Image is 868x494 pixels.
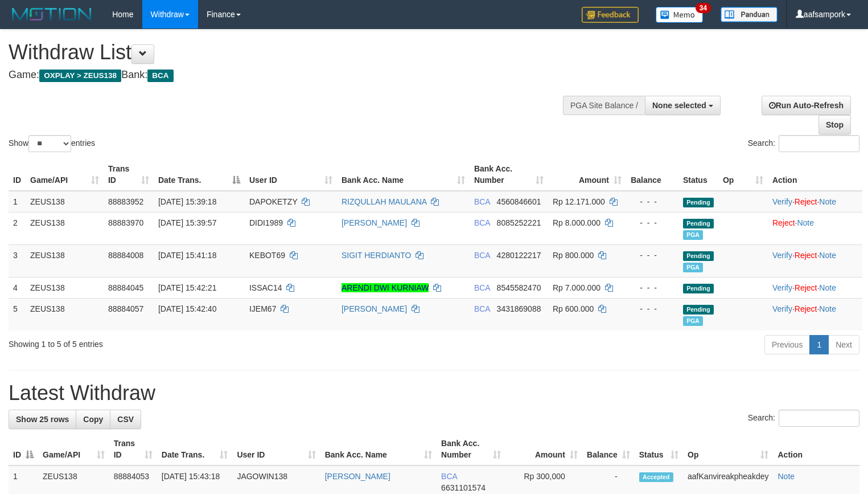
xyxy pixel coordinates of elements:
[721,7,778,22] img: panduan.png
[147,70,173,82] span: BCA
[639,472,673,482] span: Accepted
[474,197,490,206] span: BCA
[764,335,810,354] a: Previous
[9,410,76,429] a: Show 25 rows
[683,305,714,315] span: Pending
[342,251,411,260] a: SIGIT HERDIANTO
[683,433,773,466] th: Op: activate to sort column ascending
[26,298,104,330] td: ZEUS138
[9,158,26,191] th: ID
[778,472,795,481] a: Note
[249,304,276,313] span: IJEM67
[342,197,426,206] a: RIZQULLAH MAULANA
[325,472,390,481] a: [PERSON_NAME]
[828,335,859,354] a: Next
[497,218,541,227] span: Copy 8085252221 to clipboard
[9,6,95,23] img: MOTION_logo.png
[249,197,298,206] span: DAPOKETZY
[795,251,817,260] a: Reject
[582,7,639,23] img: Feedback.jpg
[768,158,862,191] th: Action
[342,283,429,292] a: ARENDI DWI KURNIAW
[9,41,567,64] h1: Withdraw List
[718,158,768,191] th: Op: activate to sort column ascending
[497,283,541,292] span: Copy 8545582470 to clipboard
[631,196,674,207] div: - - -
[108,283,143,292] span: 88884045
[768,191,862,213] td: · ·
[441,483,486,492] span: Copy 6631101574 to clipboard
[779,135,859,152] input: Search:
[9,433,38,466] th: ID: activate to sort column descending
[108,218,143,227] span: 88883970
[158,304,216,313] span: [DATE] 15:42:40
[110,410,141,429] a: CSV
[108,251,143,260] span: 88884008
[9,382,859,405] h1: Latest Withdraw
[768,298,862,330] td: · ·
[83,415,103,424] span: Copy
[249,283,282,292] span: ISSAC14
[108,304,143,313] span: 88884057
[635,433,683,466] th: Status: activate to sort column ascending
[337,158,470,191] th: Bank Acc. Name: activate to sort column ascending
[683,251,714,261] span: Pending
[683,219,714,228] span: Pending
[117,415,134,424] span: CSV
[26,244,104,277] td: ZEUS138
[9,191,26,213] td: 1
[631,217,674,228] div: - - -
[26,158,104,191] th: Game/API: activate to sort column ascending
[762,96,851,115] a: Run Auto-Refresh
[497,304,541,313] span: Copy 3431869088 to clipboard
[441,472,457,481] span: BCA
[678,158,718,191] th: Status
[26,212,104,244] td: ZEUS138
[497,197,541,206] span: Copy 4560846601 to clipboard
[795,304,817,313] a: Reject
[158,197,216,206] span: [DATE] 15:39:18
[809,335,829,354] a: 1
[548,158,626,191] th: Amount: activate to sort column ascending
[683,263,703,272] span: Marked by aafpengsreynich
[249,251,285,260] span: KEBOT69
[683,198,714,207] span: Pending
[158,283,216,292] span: [DATE] 15:42:21
[9,277,26,298] td: 4
[797,218,814,227] a: Note
[16,415,69,424] span: Show 25 rows
[108,197,143,206] span: 88883952
[772,251,792,260] a: Verify
[819,283,836,292] a: Note
[320,433,437,466] th: Bank Acc. Name: activate to sort column ascending
[652,101,706,110] span: None selected
[553,197,605,206] span: Rp 12.171.000
[26,191,104,213] td: ZEUS138
[9,70,567,81] h4: Game: Bank:
[768,212,862,244] td: ·
[626,158,678,191] th: Balance
[768,277,862,298] td: · ·
[772,218,795,227] a: Reject
[38,433,109,466] th: Game/API: activate to sort column ascending
[437,433,505,466] th: Bank Acc. Number: activate to sort column ascending
[656,7,704,23] img: Button%20Memo.svg
[683,316,703,326] span: Marked by aafpengsreynich
[158,218,216,227] span: [DATE] 15:39:57
[474,251,490,260] span: BCA
[76,410,110,429] a: Copy
[9,244,26,277] td: 3
[154,158,245,191] th: Date Trans.: activate to sort column descending
[779,410,859,427] input: Search:
[553,304,594,313] span: Rp 600.000
[819,197,836,206] a: Note
[582,433,635,466] th: Balance: activate to sort column ascending
[772,197,792,206] a: Verify
[9,135,95,152] label: Show entries
[645,96,721,115] button: None selected
[631,250,674,261] div: - - -
[748,135,859,152] label: Search:
[819,304,836,313] a: Note
[768,244,862,277] td: · ·
[553,251,594,260] span: Rp 800.000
